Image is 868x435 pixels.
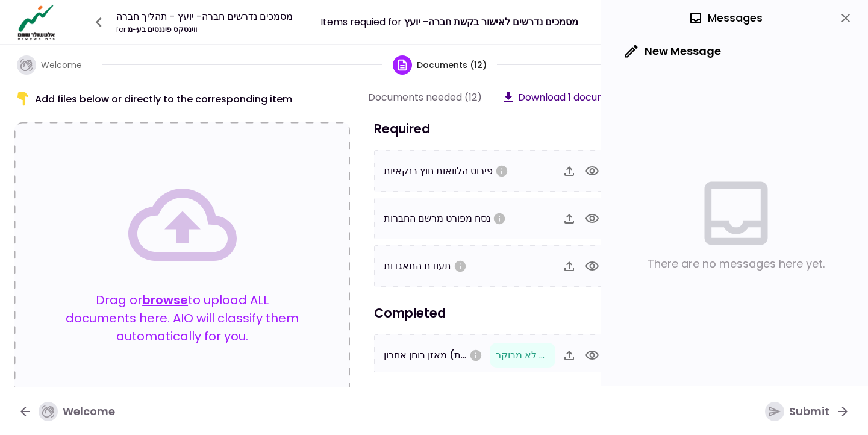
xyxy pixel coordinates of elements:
span: נסח מפורט מרשם החברות [384,211,490,225]
img: Logo [14,4,58,41]
span: for [116,24,126,34]
span: תעודת התאגדות [384,259,451,273]
button: browse [142,291,188,309]
div: ווינטקס פיננסים בע~מ [116,24,293,35]
div: Welcome [39,402,115,421]
button: New Message [616,36,731,67]
svg: במידה ונערכת הנהלת חשבונות כפולה בלבד [469,349,482,362]
svg: אנא העלו נסח חברה מפורט כולל שעבודים [493,212,506,225]
div: Items requied for [320,14,578,30]
div: Documents needed (12) [368,90,482,105]
button: Welcome [8,396,125,427]
h3: Completed [368,304,868,322]
button: Welcome [7,46,92,84]
p: Drag or to upload ALL documents here. AIO will classify them automatically for you. [63,291,302,345]
svg: אנא העלו פרוט הלוואות חוץ בנקאיות של החברה [495,164,508,178]
div: Add files below or directly to the corresponding item [14,90,350,108]
span: Documents (12) [417,59,487,71]
span: פירוט הלוואות חוץ בנקאיות [384,164,493,178]
span: מאזן בוחן 2024 - לא מבוקר.pdf [496,348,629,362]
button: Documents (12) [393,46,487,84]
h3: Required [368,119,868,138]
div: Submit [765,402,829,421]
svg: אנא העלו תעודת התאגדות של החברה [454,260,467,273]
div: There are no messages here yet. [648,255,825,272]
button: Download 1 documents & templates [501,90,690,105]
span: Welcome [41,59,82,71]
span: מסמכים נדרשים לאישור בקשת חברה- יועץ [404,15,578,29]
span: מאזן בוחן אחרון (נדרש לקבלת [PERSON_NAME] ירוק) [384,348,614,362]
button: Submit [755,396,860,427]
button: close [835,8,856,28]
div: Messages [688,10,763,26]
div: מסמכים נדרשים חברה- יועץ - תהליך חברה [116,9,293,24]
